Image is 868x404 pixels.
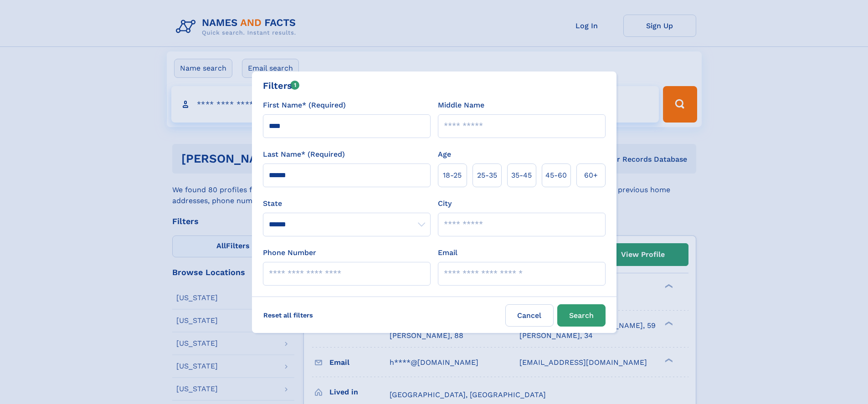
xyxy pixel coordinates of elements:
div: Filters [263,79,300,92]
label: City [438,198,452,209]
label: Cancel [505,304,554,327]
label: First Name* (Required) [263,100,346,111]
span: 35‑45 [511,170,532,181]
span: 60+ [584,170,598,181]
label: State [263,198,431,209]
span: 25‑35 [477,170,497,181]
label: Reset all filters [257,304,319,326]
span: 45‑60 [545,170,567,181]
button: Search [557,304,606,327]
label: Email [438,247,457,258]
label: Last Name* (Required) [263,149,345,160]
label: Age [438,149,451,160]
span: 18‑25 [443,170,462,181]
label: Middle Name [438,100,484,111]
label: Phone Number [263,247,316,258]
